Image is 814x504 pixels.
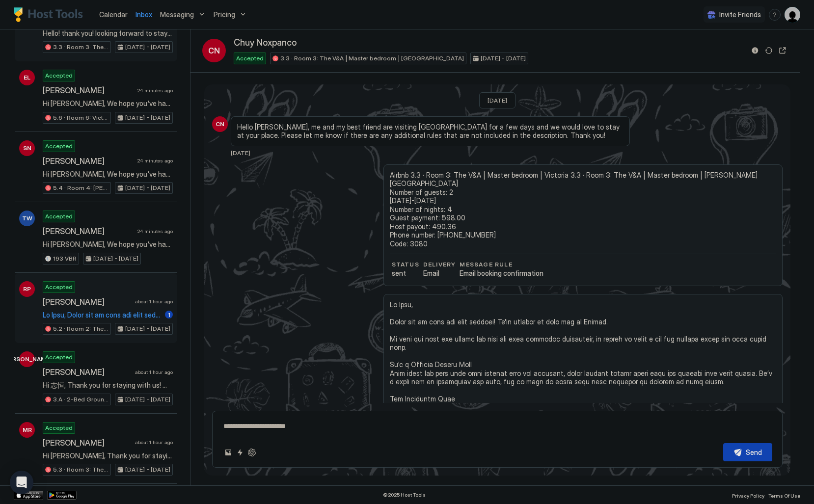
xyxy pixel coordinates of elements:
span: [PERSON_NAME] [43,297,131,307]
span: 24 minutes ago [137,158,173,164]
span: Message Rule [460,260,543,269]
span: TW [22,214,32,223]
span: [DATE] - [DATE] [125,43,170,52]
span: 193 VBR [53,254,77,263]
span: about 1 hour ago [135,298,173,305]
span: Inbox [136,10,152,19]
span: 3.3 · Room 3: The V&A | Master bedroom | [GEOGRAPHIC_DATA] [280,54,464,63]
span: CN [208,45,220,56]
button: Send [723,443,772,461]
span: Accepted [45,212,73,221]
a: Host Tools Logo [14,7,87,22]
span: Hello [PERSON_NAME], me and my best friend are visiting [GEOGRAPHIC_DATA] for a few days and we w... [237,123,624,140]
span: Invite Friends [719,10,761,19]
a: Privacy Policy [732,490,764,500]
a: App Store [14,491,43,500]
span: Accepted [45,142,73,151]
span: [PERSON_NAME] [43,367,131,377]
span: about 1 hour ago [135,369,173,375]
span: Email booking confirmation [460,269,543,278]
span: Chuy Noxpanco [234,37,297,49]
span: [PERSON_NAME] [43,85,134,95]
span: Accepted [45,424,73,432]
span: 3.A · 2-Bed Ground Floor Suite | Private Bath | [GEOGRAPHIC_DATA] [53,395,109,404]
span: MR [23,425,32,434]
span: sent [392,269,419,278]
span: Hi [PERSON_NAME], We hope you've had a wonderful time in [GEOGRAPHIC_DATA]! Just a quick reminder... [43,99,173,108]
a: Terms Of Use [768,490,800,500]
span: [DATE] - [DATE] [125,465,170,474]
div: Send [746,447,762,457]
span: Accepted [45,71,73,80]
span: Lo Ipsu, Dolor sit am cons adi elit seddoei! Te'in utlabor et dolo mag al Enimad. Mi veni qui nos... [43,311,161,319]
span: [DATE] - [DATE] [125,324,170,333]
span: Delivery [423,260,456,269]
a: Inbox [136,9,152,20]
span: 5.6 · Room 6: Victoria Line | Loft room | [GEOGRAPHIC_DATA] [53,113,109,122]
span: 24 minutes ago [137,87,173,94]
button: Upload image [222,447,234,458]
span: 5.2 · Room 2: The Barbican | Ground floor | [GEOGRAPHIC_DATA] [53,324,109,333]
span: [DATE] [488,97,507,104]
span: [DATE] [231,149,250,157]
span: Pricing [214,10,235,19]
button: ChatGPT Auto Reply [246,447,258,458]
span: [DATE] - [DATE] [481,54,526,63]
span: 5.4 · Room 4: [PERSON_NAME][GEOGRAPHIC_DATA] | Large room | [PERSON_NAME] [53,184,109,192]
span: [DATE] - [DATE] [93,254,138,263]
div: menu [769,9,781,21]
span: 3.3 · Room 3: The V&A | Master bedroom | [GEOGRAPHIC_DATA] [53,43,109,52]
span: [PERSON_NAME] [43,226,134,236]
span: [PERSON_NAME] [43,156,134,166]
span: Privacy Policy [732,493,764,499]
span: 1 [168,311,170,318]
span: [DATE] - [DATE] [125,113,170,122]
span: status [392,260,419,269]
span: [DATE] - [DATE] [125,395,170,404]
span: Terms Of Use [768,493,800,499]
button: Sync reservation [763,45,775,56]
span: 5.3 · Room 3: The Colours | Master bedroom | [GEOGRAPHIC_DATA] [53,465,109,474]
span: about 1 hour ago [135,439,173,446]
span: © 2025 Host Tools [383,492,426,498]
span: [DATE] - [DATE] [125,184,170,192]
a: Calendar [99,9,128,20]
button: Reservation information [749,45,761,56]
div: User profile [785,7,800,23]
span: Accepted [45,353,73,362]
a: Google Play Store [47,491,77,500]
span: Hi [PERSON_NAME], We hope you've had a wonderful time in [GEOGRAPHIC_DATA]! Just a quick reminder... [43,240,173,249]
span: [PERSON_NAME] [43,438,131,448]
span: CN [216,120,224,129]
button: Open reservation [777,45,788,56]
span: 24 minutes ago [137,228,173,235]
span: Accepted [45,283,73,292]
span: Airbnb 3.3 · Room 3: The V&A | Master bedroom | Victoria 3.3 · Room 3: The V&A | Master bedroom |... [390,171,776,248]
div: Open Intercom Messenger [10,471,33,494]
span: Accepted [236,54,264,63]
span: Messaging [160,10,194,19]
button: Quick reply [234,447,246,458]
span: Hi [PERSON_NAME], We hope you've had a wonderful time in [GEOGRAPHIC_DATA]! Just a quick reminder... [43,170,173,179]
span: Email [423,269,456,278]
span: RP [23,285,31,293]
span: Calendar [99,10,128,19]
span: Hello! thank you! looking forward to stay at your place. See you soon [43,29,173,38]
span: [PERSON_NAME] [3,355,52,364]
span: SN [23,144,31,153]
span: Hi 志恒, Thank you for staying with us! We've just left you a 5-star review, it's a pleasure hostin... [43,381,173,390]
span: Hi [PERSON_NAME], Thank you for staying with us! We've just left you a 5-star review, it's a plea... [43,451,173,460]
span: EL [24,73,30,82]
